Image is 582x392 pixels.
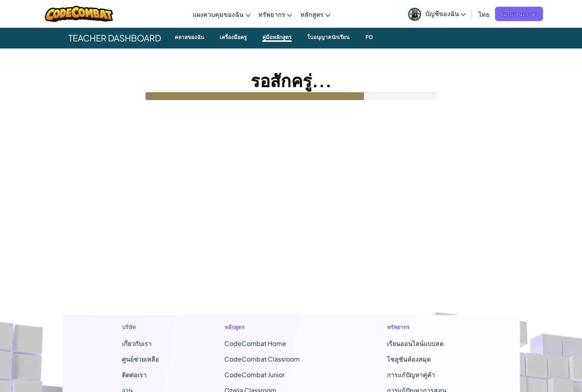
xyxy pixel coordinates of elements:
[387,323,460,331] h1: ทรัพยากร
[122,339,152,347] a: เกี่ยวกับเรา
[122,323,159,331] h1: บริษัท
[189,4,254,25] a: แผงควบคุมของฉัน
[387,339,443,347] a: เรียนออนไลน์แบบสด
[45,6,113,22] img: CodeCombat logo
[299,27,357,48] a: ใบอนุญาตนักเรียน
[357,27,380,48] a: PD
[193,10,244,18] span: แผงควบคุมของฉัน
[262,32,292,42] small: คู่มือหลักสูตร
[495,7,543,21] a: ขอใบเสนอราคา
[300,10,323,18] span: หลักสูตร
[258,10,285,18] span: ทรัพยากร
[404,2,469,26] a: บัญชีของฉัน
[387,355,431,363] a: โซลูชันห้องสมุด
[224,371,285,379] a: CodeCombat Junior
[217,32,250,42] small: เครื่องมือครู
[122,371,147,379] span: ติดต่อเรา
[122,355,159,363] a: ศูนย์ช่วยเหลือ
[296,4,334,25] a: หลักสูตร
[212,27,254,48] a: เครื่องมือครู
[478,10,489,18] span: ไทย
[167,27,212,48] a: คลาสของฉัน
[224,355,300,363] a: CodeCombat Classroom
[474,4,493,25] a: ไทย
[425,9,466,18] span: บัญชีของฉัน
[254,27,299,48] a: คู่มือหลักสูตร
[224,323,322,331] h1: หลักสูตร
[63,27,167,48] span: Teacher Dashboard
[254,4,296,25] a: ทรัพยากร
[362,32,376,42] small: PD
[408,8,421,21] img: avatar
[172,32,207,42] small: คลาสของฉัน
[304,32,353,42] small: ใบอนุญาตนักเรียน
[224,339,286,347] span: CodeCombat Home
[387,371,435,379] a: การแก้ปัญหาคู่ค้า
